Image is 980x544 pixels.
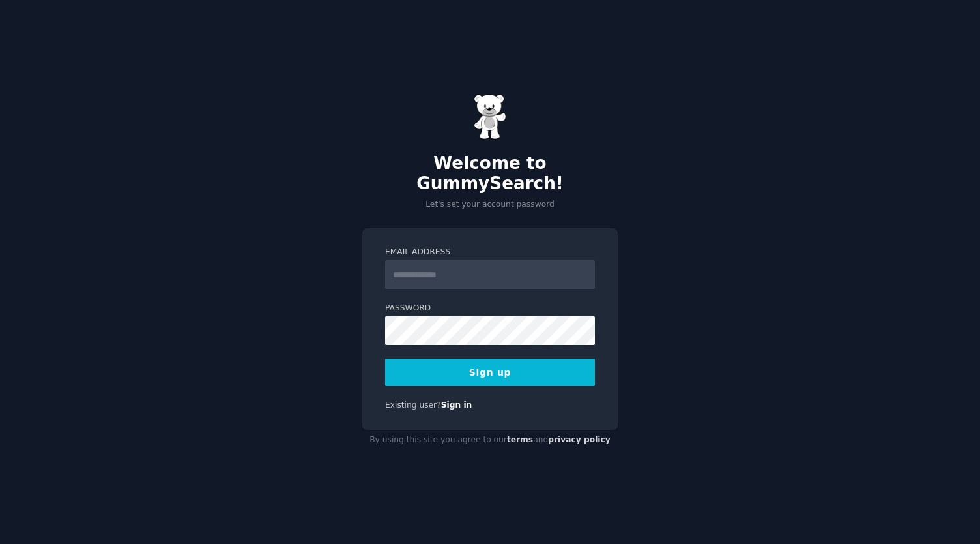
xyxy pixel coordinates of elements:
a: terms [507,435,533,444]
div: By using this site you agree to our and [362,430,618,451]
img: Gummy Bear [474,94,506,140]
a: privacy policy [548,435,611,444]
p: Let's set your account password [362,199,618,211]
label: Email Address [385,247,595,258]
a: Sign in [441,400,472,410]
button: Sign up [385,359,595,386]
label: Password [385,303,595,314]
h2: Welcome to GummySearch! [362,153,618,194]
span: Existing user? [385,400,441,410]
